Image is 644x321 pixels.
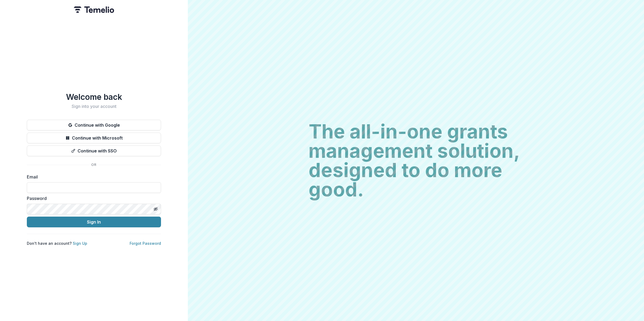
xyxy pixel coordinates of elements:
h1: Welcome back [27,92,161,102]
button: Continue with Microsoft [27,133,161,143]
img: Temelio [74,6,114,13]
label: Password [27,195,158,202]
p: Don't have an account? [27,240,87,246]
button: Continue with SSO [27,145,161,156]
h2: Sign into your account [27,104,161,109]
a: Forgot Password [130,241,161,246]
label: Email [27,174,158,180]
button: Continue with Google [27,120,161,130]
button: Toggle password visibility [151,205,160,213]
button: Sign In [27,217,161,227]
a: Sign Up [73,241,87,246]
